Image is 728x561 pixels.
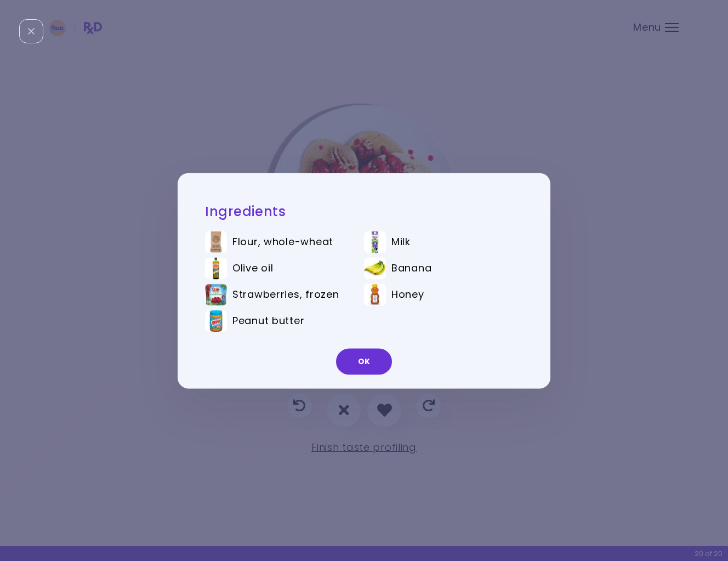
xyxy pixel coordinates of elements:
[391,236,411,248] span: Milk
[205,203,523,220] h2: Ingredients
[336,348,392,375] button: OK
[391,262,431,274] span: Banana
[232,262,273,274] span: Olive oil
[19,19,43,43] div: Close
[232,236,333,248] span: Flour, whole-wheat
[232,288,339,301] span: Strawberries, frozen
[232,315,304,327] span: Peanut butter
[391,288,424,301] span: Honey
